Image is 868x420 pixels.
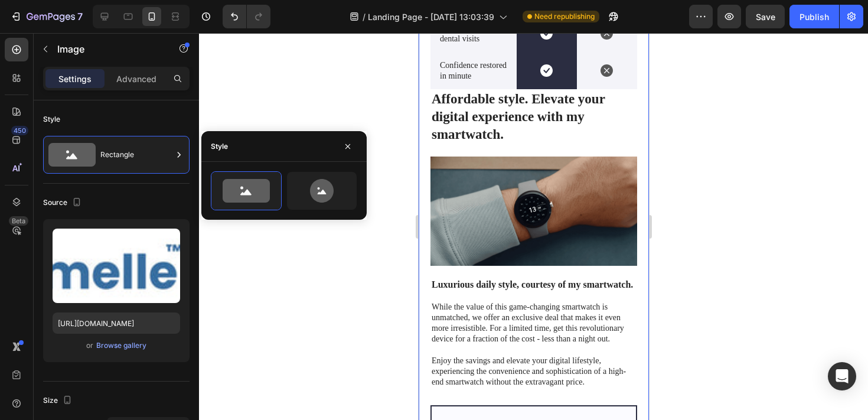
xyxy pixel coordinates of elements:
button: Save [746,5,785,28]
p: Enjoy the savings and elevate your digital lifestyle, experiencing the convenience and sophistica... [13,323,217,355]
p: Advanced [116,73,156,85]
span: or [86,338,93,353]
p: Confidence restored in minute [21,27,89,48]
h2: Affordable style. Elevate your digital experience with my smartwatch. [12,56,218,112]
div: Style [211,141,228,152]
p: While the value of this game-changing smartwatch is unmatched, we offer an exclusive deal that ma... [13,269,217,312]
div: Source [43,195,84,211]
span: / [363,11,366,23]
div: Size [43,393,74,409]
img: gempages_581519432816263763-fa82b414-9ddb-4344-822d-ceeb5251c74f.png [12,123,218,233]
div: Undo/Redo [223,5,270,28]
button: Publish [789,5,839,28]
span: Landing Page - [DATE] 13:03:39 [368,11,494,23]
span: Save [756,12,775,22]
p: 7 [77,9,83,24]
p: Settings [58,73,92,85]
div: Rectangle [100,141,172,168]
iframe: Design area [419,33,649,420]
img: preview-image [53,229,180,303]
div: Open Intercom Messenger [828,362,856,390]
p: Luxurious daily style, courtesy of my smartwatch. [13,246,217,258]
input: https://example.com/image.jpg [53,312,180,334]
p: Image [57,42,158,56]
div: Browse gallery [96,340,146,351]
div: Style [43,114,60,125]
div: Beta [9,216,28,226]
div: 450 [11,126,28,135]
span: Need republishing [534,11,595,22]
button: Browse gallery [96,340,147,351]
div: Publish [800,11,829,23]
button: 7 [5,5,88,28]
